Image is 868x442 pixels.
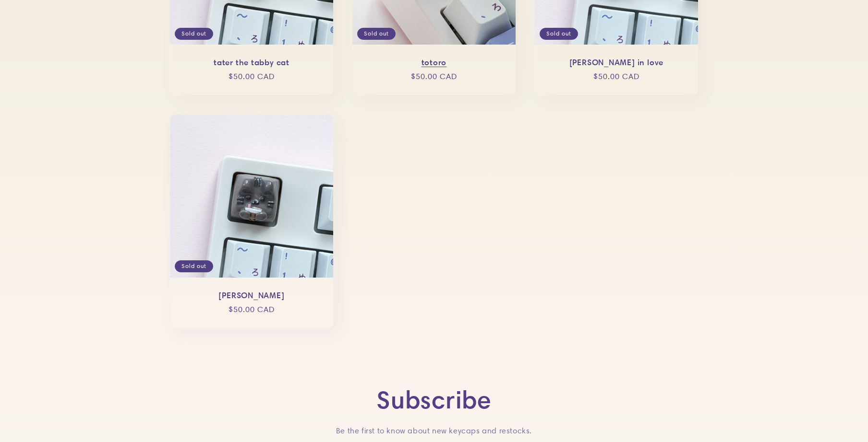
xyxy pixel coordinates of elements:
[180,58,324,68] a: tater the tabby cat
[43,384,825,415] h2: Subscribe
[544,58,688,68] a: [PERSON_NAME] in love
[180,291,324,301] a: [PERSON_NAME]
[266,424,602,438] p: Be the first to know about new keycaps and restocks.
[362,58,506,68] a: totoro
